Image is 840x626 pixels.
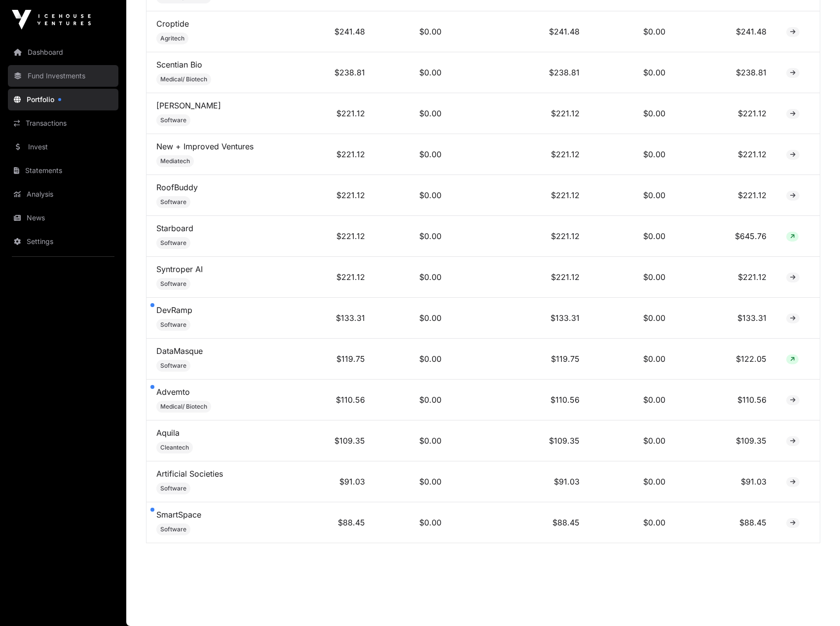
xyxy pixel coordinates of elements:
a: Starboard [156,223,193,233]
td: $221.12 [300,93,375,134]
td: $0.00 [589,502,676,543]
td: $91.03 [300,461,375,502]
span: Software [160,485,186,492]
td: $0.00 [589,420,676,461]
td: $0.00 [589,11,676,52]
span: Cleantech [160,444,189,452]
td: $0.00 [375,420,451,461]
a: Artificial Societies [156,469,223,479]
td: $221.12 [300,175,375,216]
a: Fund Investments [8,65,118,87]
td: $0.00 [589,380,676,420]
td: $133.31 [675,298,776,339]
a: Aquila [156,428,180,438]
td: $0.00 [375,339,451,380]
iframe: Chat Widget [791,579,840,626]
td: $241.48 [451,11,589,52]
td: $221.12 [300,134,375,175]
a: Settings [8,231,118,252]
td: $221.12 [451,257,589,298]
span: Software [160,280,186,288]
a: [PERSON_NAME] [156,101,221,110]
td: $221.12 [675,134,776,175]
td: $221.12 [451,134,589,175]
td: $88.45 [451,502,589,543]
td: $0.00 [589,52,676,93]
td: $221.12 [451,175,589,216]
span: Medical/ Biotech [160,403,207,411]
a: Analysis [8,183,118,205]
a: RoofBuddy [156,182,198,192]
td: $0.00 [375,216,451,257]
a: Syntroper AI [156,264,203,274]
td: $0.00 [375,257,451,298]
td: $0.00 [589,93,676,134]
td: $109.35 [451,420,589,461]
td: $91.03 [675,461,776,502]
a: Transactions [8,112,118,134]
td: $0.00 [375,93,451,134]
a: Advemto [156,387,190,397]
td: $0.00 [375,134,451,175]
a: New + Improved Ventures [156,141,254,151]
td: $241.48 [300,11,375,52]
td: $110.56 [300,380,375,420]
td: $238.81 [675,52,776,93]
td: $119.75 [451,339,589,380]
td: $0.00 [589,216,676,257]
span: Software [160,362,186,370]
span: Software [160,525,186,533]
td: $119.75 [300,339,375,380]
td: $0.00 [375,11,451,52]
a: DevRamp [156,305,192,315]
td: $88.45 [300,502,375,543]
td: $221.12 [451,93,589,134]
td: $241.48 [675,11,776,52]
img: Icehouse Ventures Logo [12,10,91,30]
a: Croptide [156,19,189,29]
td: $109.35 [675,420,776,461]
td: $0.00 [375,175,451,216]
span: Mediatech [160,157,190,165]
a: Invest [8,136,118,158]
td: $221.12 [675,93,776,134]
td: $221.12 [675,175,776,216]
td: $0.00 [375,298,451,339]
td: $221.12 [675,257,776,298]
a: Scentian Bio [156,60,202,70]
td: $238.81 [451,52,589,93]
td: $238.81 [300,52,375,93]
a: Statements [8,160,118,181]
td: $109.35 [300,420,375,461]
td: $0.00 [589,257,676,298]
td: $91.03 [451,461,589,502]
a: DataMasque [156,346,203,356]
a: SmartSpace [156,510,201,520]
td: $0.00 [589,175,676,216]
span: Medical/ Biotech [160,75,207,83]
td: $133.31 [451,298,589,339]
td: $0.00 [589,339,676,380]
td: $0.00 [589,461,676,502]
a: News [8,207,118,229]
td: $0.00 [589,298,676,339]
td: $88.45 [675,502,776,543]
span: Software [160,198,186,206]
span: Software [160,239,186,247]
a: Portfolio [8,89,118,110]
td: $110.56 [675,380,776,420]
span: Agritech [160,35,184,42]
td: $0.00 [375,52,451,93]
td: $221.12 [300,257,375,298]
span: Software [160,116,186,124]
td: $221.12 [451,216,589,257]
a: Dashboard [8,41,118,63]
td: $221.12 [300,216,375,257]
td: $0.00 [375,502,451,543]
td: $133.31 [300,298,375,339]
td: $110.56 [451,380,589,420]
td: $645.76 [675,216,776,257]
td: $0.00 [375,461,451,502]
span: Software [160,321,186,329]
